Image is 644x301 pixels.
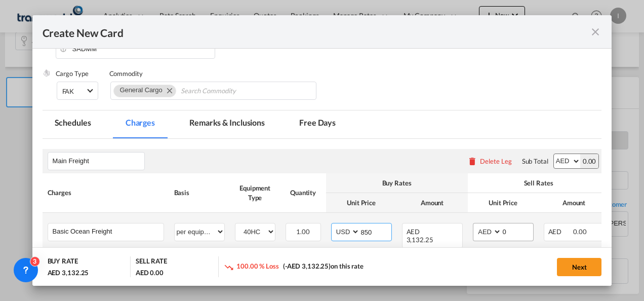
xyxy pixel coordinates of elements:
[32,15,612,286] md-dialog: Create New Card ...
[48,223,164,239] md-input-container: Basic Ocean Freight
[287,110,348,138] md-tab-item: Free Days
[110,82,317,100] md-chips-wrap: Chips container. Use arrow keys to select chips.
[283,262,331,270] span: (-AED 3,132.25)
[181,83,273,99] input: Chips input.
[53,223,164,239] input: Charge Name
[48,188,164,197] div: Charges
[56,69,89,78] label: Cargo Type
[407,236,433,244] span: 3,132.25
[160,85,176,95] button: Remove General Cargo
[43,110,103,138] md-tab-item: Schedules
[236,262,279,270] span: 100.00 % Loss
[175,223,224,240] select: per equipment
[360,223,391,239] input: 850
[397,193,468,213] th: Amount
[53,154,144,169] input: Leg Name
[286,188,321,197] div: Quantity
[43,110,358,138] md-pagination-wrapper: Use the left and right arrow keys to navigate between tabs
[57,82,98,100] md-select: Select Cargo type: FAK
[539,193,610,213] th: Amount
[573,228,587,236] span: 0.00
[331,178,463,187] div: Buy Rates
[43,25,590,38] div: Create New Card
[136,268,164,277] div: AED 0.00
[548,228,572,236] span: AED
[580,154,599,168] div: 0.00
[296,228,310,236] span: 1.00
[589,26,601,38] md-icon: icon-close fg-AAA8AD m-0 pointer
[48,268,89,277] div: AED 3,132.25
[224,262,234,272] md-icon: icon-trending-down
[174,188,225,197] div: Basis
[557,258,601,276] button: Next
[224,261,364,272] div: on this rate
[468,193,539,213] th: Unit Price
[473,178,605,187] div: Sell Rates
[522,157,548,166] div: Sub Total
[502,223,533,239] input: 0
[109,69,143,78] label: Commodity
[61,41,215,56] input: Enter Port of Discharge
[407,228,430,236] span: AED
[48,256,78,268] div: BUY RATE
[326,193,397,213] th: Unit Price
[136,256,167,268] div: SELL RATE
[177,110,277,138] md-tab-item: Remarks & Inclusions
[467,156,477,166] md-icon: icon-delete
[480,157,512,165] div: Delete Leg
[120,86,163,94] span: General Cargo
[113,110,167,138] md-tab-item: Charges
[120,85,165,95] div: General Cargo. Press delete to remove this chip.
[43,69,51,77] img: cargo.png
[235,183,275,202] div: Equipment Type
[467,157,512,165] button: Delete Leg
[62,87,74,95] div: FAK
